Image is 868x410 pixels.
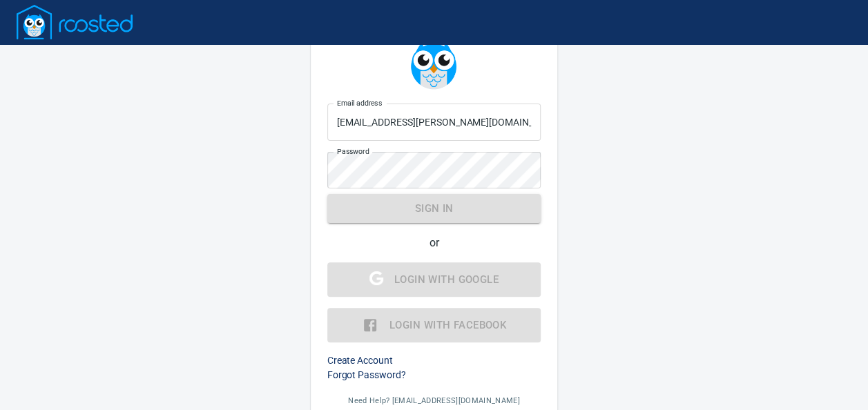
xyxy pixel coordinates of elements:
[327,234,541,251] h6: or
[327,368,541,382] h6: Forgot Password?
[327,353,541,368] h6: Create Account
[409,41,458,90] img: Logo
[17,5,133,39] img: Logo
[348,396,520,405] span: Need Help? [EMAIL_ADDRESS][DOMAIN_NAME]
